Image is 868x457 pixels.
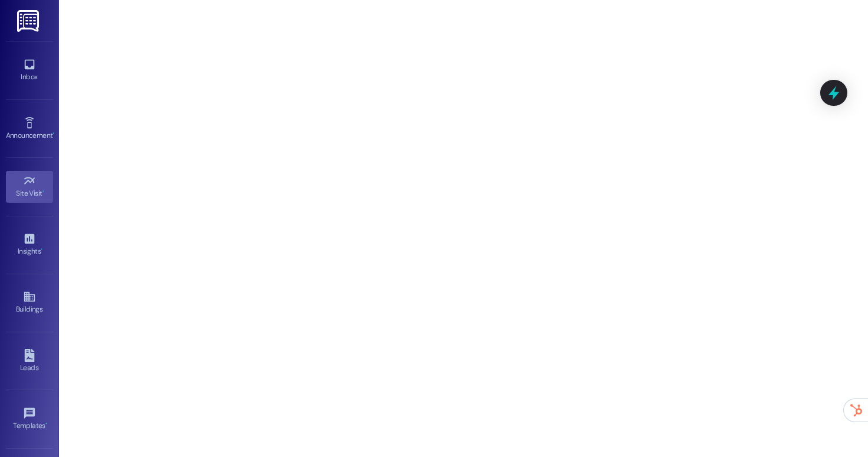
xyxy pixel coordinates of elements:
span: • [45,420,47,428]
span: • [53,129,54,138]
span: • [43,187,44,196]
img: ResiDesk Logo [17,10,41,32]
a: Insights • [6,229,53,261]
a: Site Visit • [6,171,53,203]
span: • [41,245,43,254]
a: Inbox [6,54,53,86]
a: Templates • [6,403,53,435]
a: Leads [6,345,53,377]
a: Buildings [6,287,53,319]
